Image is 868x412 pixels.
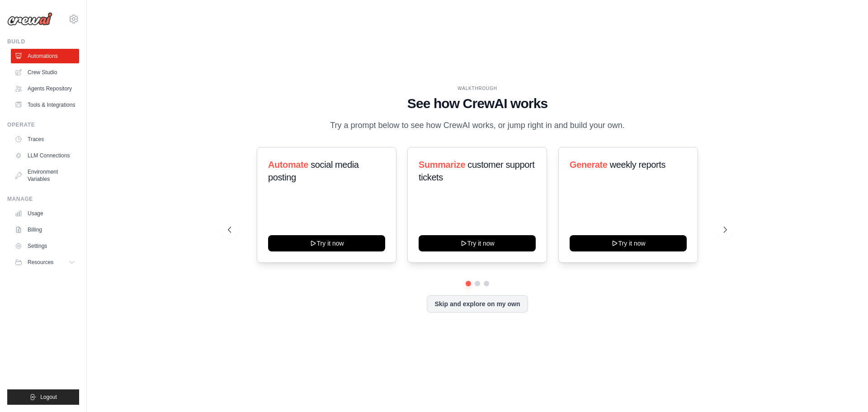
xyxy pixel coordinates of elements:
[11,206,79,221] a: Usage
[11,223,79,237] a: Billing
[11,81,79,96] a: Agents Repository
[11,98,79,112] a: Tools & Integrations
[7,38,79,45] div: Build
[11,239,79,253] a: Settings
[11,49,79,63] a: Automations
[11,148,79,163] a: LLM Connections
[228,85,727,92] div: WALKTHROUGH
[419,235,536,251] button: Try it now
[570,160,608,170] span: Generate
[419,160,534,182] span: customer support tickets
[570,235,687,251] button: Try it now
[7,195,79,203] div: Manage
[11,165,79,186] a: Environment Variables
[268,160,308,170] span: Automate
[7,389,79,405] button: Logout
[11,255,79,270] button: Resources
[11,132,79,147] a: Traces
[7,12,52,26] img: Logo
[40,393,57,401] span: Logout
[609,160,665,170] span: weekly reports
[268,160,359,182] span: social media posting
[7,121,79,128] div: Operate
[228,95,727,112] h1: See how CrewAI works
[419,160,465,170] span: Summarize
[11,65,79,80] a: Crew Studio
[325,119,629,132] p: Try a prompt below to see how CrewAI works, or jump right in and build your own.
[28,259,53,266] span: Resources
[427,295,528,313] button: Skip and explore on my own
[268,235,385,251] button: Try it now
